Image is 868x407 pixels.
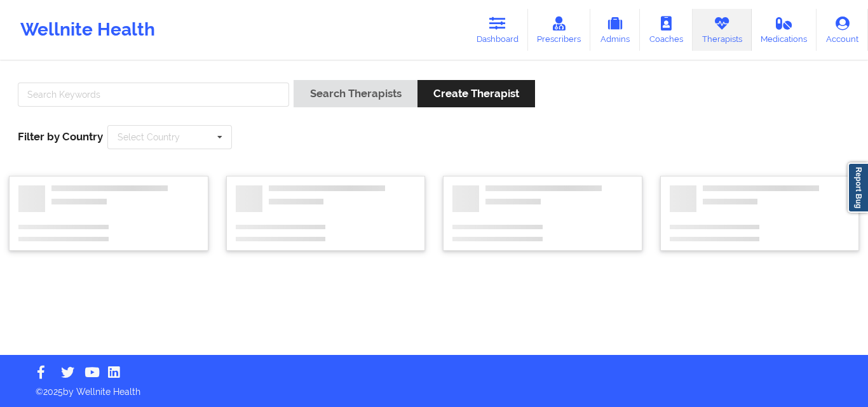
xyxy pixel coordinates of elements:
a: Report Bug [848,163,868,213]
p: © 2025 by Wellnite Health [27,377,841,398]
button: Create Therapist [417,80,535,107]
a: Medications [752,9,817,51]
a: Therapists [693,9,752,51]
a: Account [817,9,868,51]
a: Admins [590,9,640,51]
a: Coaches [640,9,693,51]
div: Select Country [118,133,180,142]
button: Search Therapists [294,80,417,107]
span: Filter by Country [18,130,103,143]
input: Search Keywords [18,83,289,107]
a: Prescribers [528,9,591,51]
a: Dashboard [467,9,528,51]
